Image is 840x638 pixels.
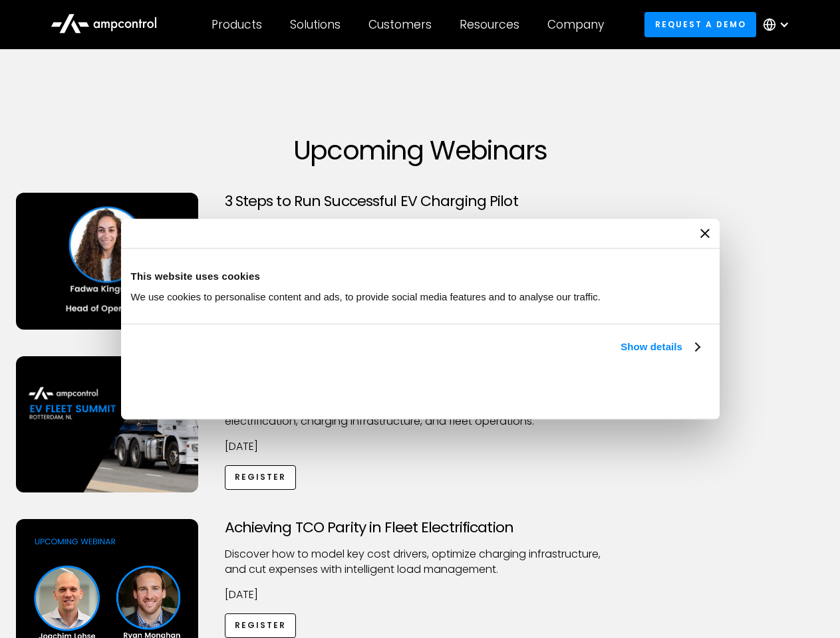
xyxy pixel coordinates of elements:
[131,291,601,302] span: We use cookies to personalise content and ads, to provide social media features and to analyse ou...
[547,17,604,32] div: Company
[225,439,616,454] p: [DATE]
[16,134,825,166] h1: Upcoming Webinars
[225,613,297,638] a: Register
[211,17,262,32] div: Products
[460,17,519,32] div: Resources
[513,370,704,409] button: Okay
[700,229,710,238] button: Close banner
[621,339,699,355] a: Show details
[225,587,616,602] p: [DATE]
[225,193,616,210] h3: 3 Steps to Run Successful EV Charging Pilot
[225,547,616,577] p: Discover how to model key cost drivers, optimize charging infrastructure, and cut expenses with i...
[368,17,432,32] div: Customers
[225,519,616,536] h3: Achieving TCO Parity in Fleet Electrification
[644,12,756,37] a: Request a demo
[225,465,297,490] a: Register
[290,17,341,32] div: Solutions
[131,268,710,284] div: This website uses cookies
